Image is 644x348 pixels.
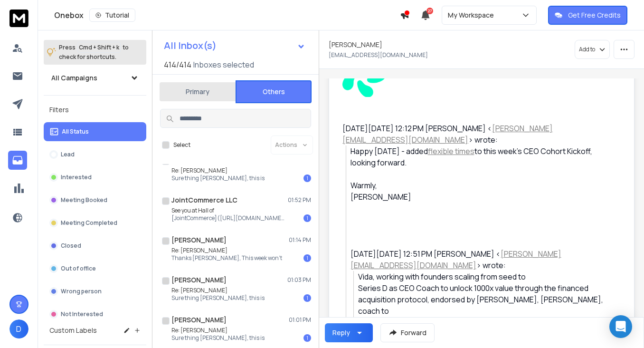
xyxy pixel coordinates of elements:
p: Sure thing [PERSON_NAME], this is [171,294,265,302]
h1: JointCommerce LLC [171,195,237,205]
button: Out of office [44,259,146,278]
div: Vida, working with founders scaling from seed to Series D as CEO Coach to unlock 1000x value thro... [358,271,613,328]
h3: Custom Labels [49,326,97,335]
button: Get Free Credits [548,6,627,25]
a: [PERSON_NAME][EMAIL_ADDRESS][DOMAIN_NAME] [342,123,553,145]
div: 1 [303,214,311,222]
p: 01:03 PM [287,276,311,284]
p: [EMAIL_ADDRESS][DOMAIN_NAME] [329,51,428,59]
p: Add to [579,46,595,53]
button: Tutorial [89,9,135,22]
button: Reply [325,323,373,342]
h1: [PERSON_NAME] [329,40,382,49]
button: Not Interested [44,305,146,324]
button: Lead [44,145,146,164]
span: 414 / 414 [164,59,191,70]
div: [DATE][DATE] 12:12 PM [PERSON_NAME] < > wrote: [342,123,613,145]
p: Get Free Credits [568,10,621,20]
p: Lead [61,151,75,158]
p: Sure thing [PERSON_NAME], this is [171,334,265,342]
button: Interested [44,168,146,187]
h1: [PERSON_NAME] [171,315,227,325]
div: 1 [303,334,311,342]
p: [JointCommerce]([URL][DOMAIN_NAME]) [About Us]([URL][DOMAIN_NAME]) [Solutions]([URL][DOMAIN_NAME]... [171,214,285,222]
span: 27 [426,8,433,14]
button: Meeting Completed [44,213,146,232]
div: [DATE][DATE] 12:51 PM [PERSON_NAME] < > wrote: [350,248,613,271]
p: Meeting Booked [61,196,107,204]
div: 1 [303,294,311,302]
h1: [PERSON_NAME] [171,275,227,285]
p: My Workspace [448,10,498,20]
p: Re: [PERSON_NAME] [171,167,265,174]
div: 1 [303,174,311,182]
p: Re: [PERSON_NAME] [171,287,265,294]
p: Re: [PERSON_NAME] [171,327,265,334]
button: Forward [380,323,435,342]
p: 01:01 PM [289,316,311,324]
h1: [PERSON_NAME] [171,235,227,245]
button: D [9,319,28,338]
button: All Status [44,122,146,141]
a: [PERSON_NAME][EMAIL_ADDRESS][DOMAIN_NAME] [350,249,561,271]
div: [PERSON_NAME] [350,191,613,203]
h3: Filters [44,103,146,116]
p: Closed [61,242,81,250]
button: Wrong person [44,282,146,301]
p: Press to check for shortcuts. [59,43,129,62]
p: Thanks [PERSON_NAME], This week won’t [171,254,282,262]
button: Primary [160,81,236,102]
div: 1 [303,254,311,262]
button: All Campaigns [44,68,146,87]
button: All Inbox(s) [156,36,313,55]
button: Meeting Booked [44,191,146,210]
p: 01:52 PM [288,196,311,204]
p: Re: [PERSON_NAME] [171,247,282,254]
p: Meeting Completed [61,219,117,227]
div: Reply [332,328,350,338]
label: Select [173,141,190,149]
h1: All Inbox(s) [164,41,217,50]
h3: Inboxes selected [193,59,254,70]
p: Not Interested [61,310,103,318]
p: All Status [62,128,89,135]
p: Interested [61,174,92,181]
p: 01:14 PM [289,236,311,244]
div: Happy [DATE] - added to this week's CEO Cohort Kickoff, looking forward. [350,145,613,168]
div: Warmly, [350,180,613,191]
p: Out of office [61,265,96,272]
p: See you at Hall of [171,207,285,214]
div: Onebox [54,9,400,22]
p: Wrong person [61,288,102,295]
button: Others [236,80,312,103]
a: flexible times [428,146,474,156]
h1: All Campaigns [51,73,97,83]
span: Cmd + Shift + k [77,42,121,53]
button: Closed [44,236,146,255]
p: Sure thing [PERSON_NAME], this is [171,174,265,182]
div: Open Intercom Messenger [609,315,632,338]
